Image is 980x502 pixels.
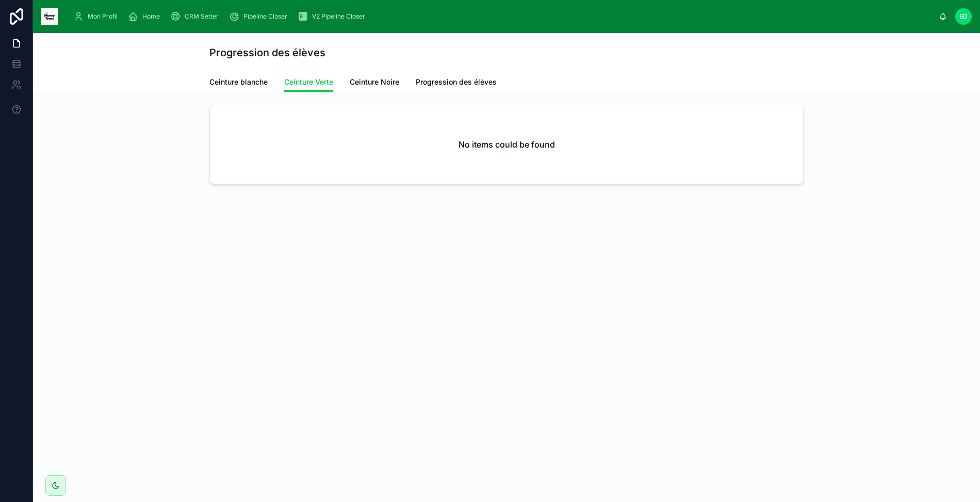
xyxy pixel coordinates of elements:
[41,8,58,25] img: App logo
[66,5,939,28] div: scrollable content
[167,7,226,26] a: CRM Setter
[312,12,365,21] span: V2 Pipeline Closer
[284,77,333,87] span: Ceinture Verte
[209,73,268,93] a: Ceinture blanche
[243,12,287,21] span: Pipeline Closer
[350,77,399,87] span: Ceinture Noire
[88,12,118,21] span: Mon Profil
[70,7,125,26] a: Mon Profil
[416,77,497,87] span: Progression des élèves
[209,77,268,87] span: Ceinture blanche
[125,7,167,26] a: Home
[284,73,333,92] a: Ceinture Verte
[959,12,968,21] span: ED
[185,12,219,21] span: CRM Setter
[416,73,497,93] a: Progression des élèves
[295,7,372,26] a: V2 Pipeline Closer
[459,138,555,151] h2: No items could be found
[350,73,399,93] a: Ceinture Noire
[209,45,325,60] h1: Progression des élèves
[226,7,295,26] a: Pipeline Closer
[142,12,160,21] span: Home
